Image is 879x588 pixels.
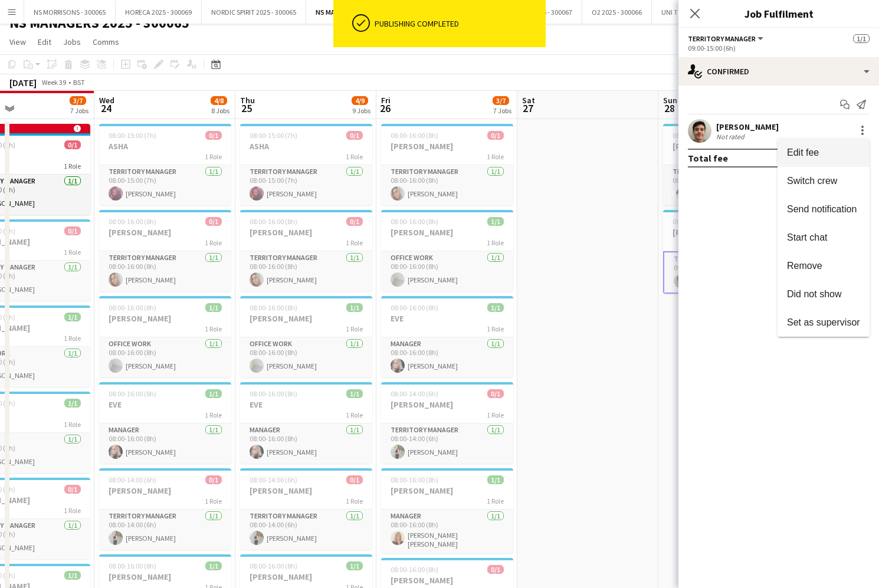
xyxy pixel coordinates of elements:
span: Send notification [787,204,857,214]
button: Did not show [778,280,870,308]
button: Start chat [778,224,870,252]
span: Start chat [787,232,827,242]
span: Switch crew [787,176,837,186]
button: Set as supervisor [778,308,870,337]
button: Edit fee [778,139,870,167]
span: Set as supervisor [787,317,860,327]
button: Send notification [778,195,870,224]
button: Switch crew [778,167,870,195]
span: Edit fee [787,147,819,157]
div: Publishing completed [375,18,541,29]
span: Remove [787,261,822,271]
button: Remove [778,252,870,280]
span: Did not show [787,289,842,299]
